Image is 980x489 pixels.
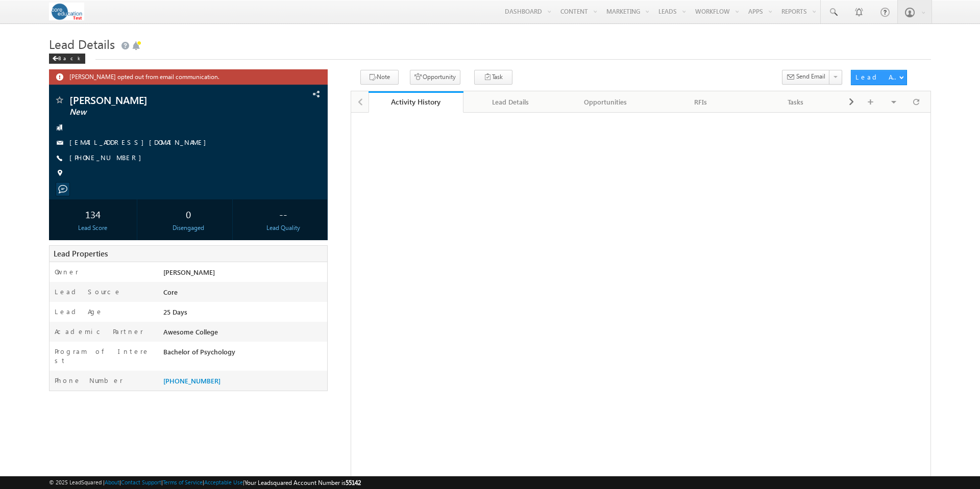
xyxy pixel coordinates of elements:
[105,479,119,485] a: About
[49,54,85,64] div: Back
[49,36,115,52] span: Lead Details
[69,107,244,117] span: New
[49,478,361,487] span: © 2025 LeadSquared | | | | |
[55,347,150,365] label: Program of Interest
[204,479,243,485] a: Acceptable Use
[410,70,460,85] button: Opportunity
[757,96,835,108] div: Tasks
[796,72,825,81] span: Send Email
[782,70,830,85] button: Send Email
[52,204,134,223] div: 134
[567,96,644,108] div: Opportunities
[54,248,108,259] span: Lead Properties
[360,70,399,85] button: Note
[69,138,211,148] span: [EMAIL_ADDRESS][DOMAIN_NAME]
[661,96,739,108] div: RFIs
[242,204,325,223] div: --
[163,479,203,485] a: Terms of Service
[376,97,456,107] div: Activity History
[749,91,844,113] a: Tasks
[55,376,123,385] label: Phone Number
[244,479,361,486] span: Your Leadsquared Account Number is
[558,91,653,113] a: Opportunities
[472,96,549,108] div: Lead Details
[55,267,79,276] label: Owner
[163,376,220,385] a: [PHONE_NUMBER]
[147,204,230,223] div: 0
[147,223,230,233] div: Disengaged
[161,287,328,301] div: Core
[463,91,558,113] a: Lead Details
[52,223,134,233] div: Lead Score
[69,95,244,105] span: [PERSON_NAME]
[855,72,899,82] div: Lead Actions
[69,153,146,162] a: [PHONE_NUMBER]
[49,3,84,20] img: Custom Logo
[161,307,328,321] div: 25 Days
[163,268,215,276] span: [PERSON_NAME]
[121,479,161,485] a: Contact Support
[851,70,907,85] button: Lead Actions
[474,70,512,85] button: Task
[55,307,103,316] label: Lead Age
[55,327,143,336] label: Academic Partner
[369,91,463,113] a: Activity History
[161,347,328,361] div: Bachelor of Psychology
[49,53,90,62] a: Back
[55,287,121,296] label: Lead Source
[161,327,328,341] div: Awesome College
[69,72,284,81] span: [PERSON_NAME] opted out from email communication.
[653,91,748,113] a: RFIs
[346,479,361,486] span: 55142
[242,223,325,233] div: Lead Quality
